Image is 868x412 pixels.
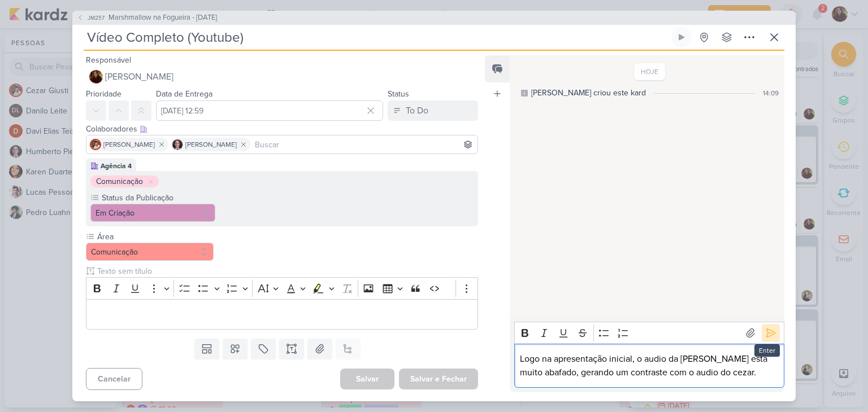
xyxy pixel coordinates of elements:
[156,89,212,99] label: Data de Entrega
[156,100,383,121] input: Select a date
[754,344,780,357] div: Enter
[514,344,784,388] div: Editor editing area: main
[185,139,237,150] span: [PERSON_NAME]
[531,87,646,99] div: [PERSON_NAME] criou este kard
[86,243,214,261] button: Comunicação
[101,161,132,171] div: Agência 4
[86,89,121,99] label: Prioridade
[514,322,784,344] div: Editor toolbar
[105,70,173,84] span: [PERSON_NAME]
[86,277,478,299] div: Editor toolbar
[90,139,101,150] img: Cezar Giusti
[101,192,215,204] label: Status da Publicação
[520,352,778,379] p: Logo na apresentação inicial, o audio da [PERSON_NAME] está muito abafado, gerando um contraste c...
[763,88,779,98] div: 14:09
[388,100,478,121] button: To Do
[86,67,478,87] button: [PERSON_NAME]
[86,55,131,65] label: Responsável
[406,104,428,117] div: To Do
[86,368,142,390] button: Cancelar
[253,138,475,151] input: Buscar
[95,265,478,277] input: Texto sem título
[86,299,478,330] div: Editor editing area: main
[172,139,183,150] img: Humberto Piedade
[86,123,478,135] div: Colaboradores
[96,231,214,243] label: Área
[103,139,155,150] span: [PERSON_NAME]
[388,89,409,99] label: Status
[90,204,215,222] button: Em Criação
[96,176,143,187] div: Comunicação
[89,70,103,84] img: Jaqueline Molina
[677,33,686,42] div: Ligar relógio
[84,27,669,47] input: Kard Sem Título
